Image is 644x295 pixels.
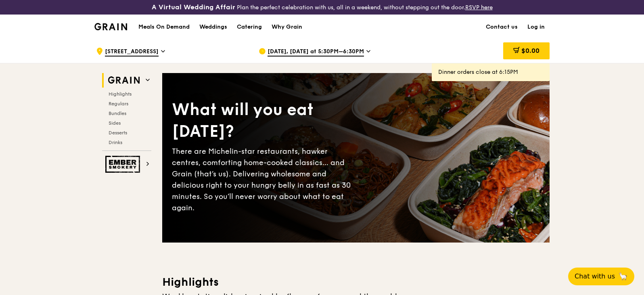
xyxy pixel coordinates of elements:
[521,47,539,54] span: $0.00
[568,268,634,285] button: Chat with us🦙
[481,15,523,39] a: Contact us
[109,91,132,97] span: Highlights
[172,146,356,213] div: There are Michelin-star restaurants, hawker centres, comforting home-cooked classics… and Grain (...
[465,4,493,11] a: RSVP here
[618,272,628,281] span: 🦙
[199,15,227,39] div: Weddings
[268,48,364,56] span: [DATE], [DATE] at 5:30PM–6:30PM
[109,101,128,107] span: Regulars
[94,14,127,38] a: GrainGrain
[152,3,235,11] h3: A Virtual Wedding Affair
[272,15,302,39] div: Why Grain
[438,68,543,76] div: Dinner orders close at 6:15PM
[94,23,127,30] img: Grain
[237,15,262,39] div: Catering
[162,275,550,289] h3: Highlights
[232,15,267,39] a: Catering
[105,73,142,88] img: Grain web logo
[109,120,121,126] span: Sides
[109,140,122,145] span: Drinks
[172,99,356,142] div: What will you eat [DATE]?
[105,48,159,56] span: [STREET_ADDRESS]
[194,15,232,39] a: Weddings
[138,23,190,31] h1: Meals On Demand
[109,111,126,116] span: Bundles
[523,15,550,39] a: Log in
[575,272,615,281] span: Chat with us
[267,15,307,39] a: Why Grain
[105,156,142,173] img: Ember Smokery web logo
[107,3,537,11] div: Plan the perfect celebration with us, all in a weekend, without stepping out the door.
[109,130,127,136] span: Desserts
